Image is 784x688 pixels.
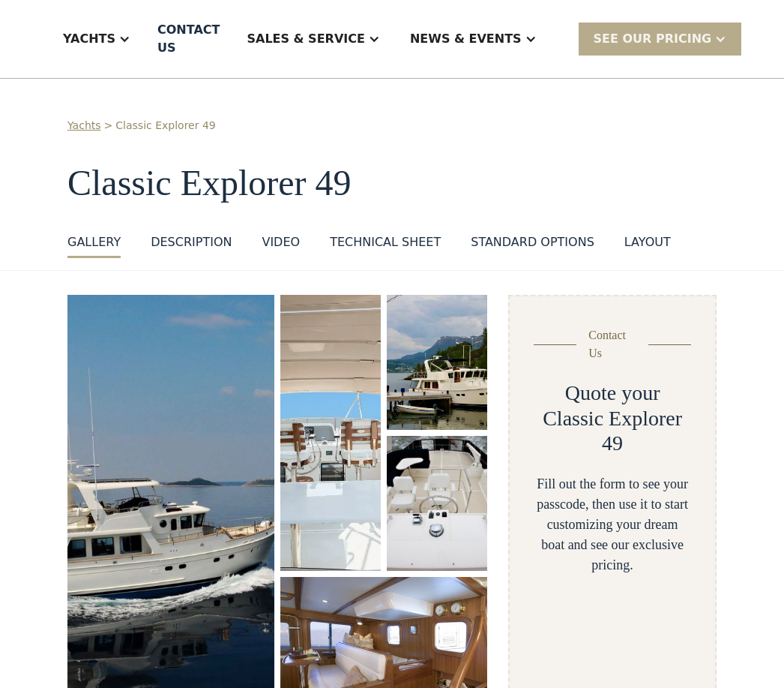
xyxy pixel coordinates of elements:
[262,233,300,258] a: VIDEO
[151,233,232,258] a: DESCRIPTION
[280,295,381,571] a: open lightbox
[387,295,487,430] a: open lightbox
[330,233,441,258] a: Technical sheet
[410,30,522,48] div: News & EVENTS
[588,326,636,362] div: Contact Us
[104,118,113,134] div: >
[330,233,441,251] div: Technical sheet
[262,233,300,251] div: VIDEO
[63,30,115,48] div: Yachts
[67,164,717,203] h1: Classic Explorer 49
[594,30,712,48] div: SEE Our Pricing
[247,30,364,48] div: Sales & Service
[48,9,145,69] div: Yachts
[565,380,660,406] h2: Quote your
[151,233,232,251] div: DESCRIPTION
[67,233,121,258] a: GALLERY
[395,9,552,69] div: News & EVENTS
[471,233,594,258] a: standard options
[387,436,487,571] img: 50 foot motor yacht
[534,474,691,575] div: Fill out the form to see your passcode, then use it to start customizing your dream boat and see ...
[67,118,101,134] a: Yachts
[624,233,671,251] div: layout
[157,21,220,57] div: Contact US
[67,233,121,251] div: GALLERY
[115,118,215,134] a: Classic Explorer 49
[534,406,691,456] h2: Classic Explorer 49
[387,295,487,430] img: 50 foot motor yacht
[232,9,394,69] div: Sales & Service
[579,23,742,55] div: SEE Our Pricing
[624,233,671,258] a: layout
[387,436,487,571] a: open lightbox
[471,233,594,251] div: standard options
